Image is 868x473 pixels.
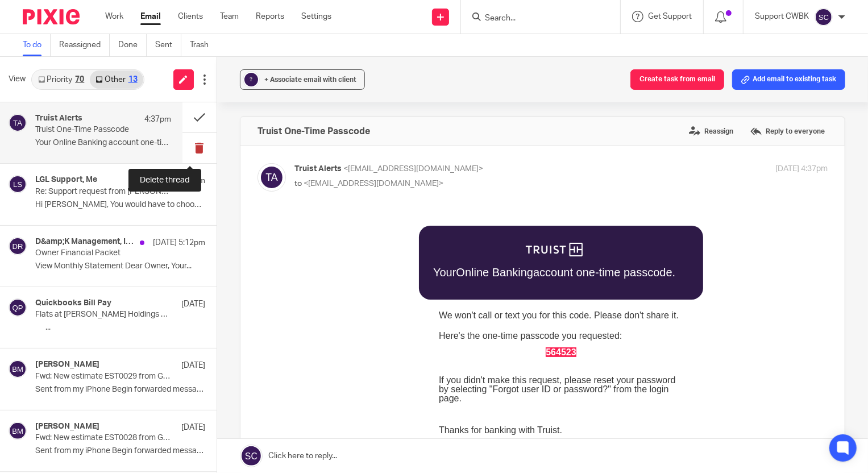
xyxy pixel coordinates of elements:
[144,330,389,351] div: Truist Financial Corporation. Truist Bank, Member FDIC. Equal Housing Lender. © Truist Financial ...
[630,69,724,90] button: Create task from email
[190,34,217,56] a: Trash
[9,360,27,378] img: svg%3E
[144,114,171,125] p: 4:37pm
[220,11,239,22] a: Team
[144,161,389,189] div: If you didn't make this request, please reset your password by selecting "Forgot user ID or passw...
[231,231,313,241] a: [PHONE_NUMBER]
[35,323,205,333] p: ͏ ͏ ͏ ͏ ͏ ͏ ...
[144,280,389,294] div: If you found this email in your spam or junk, add to your safe senders list.
[484,14,586,24] input: Search
[755,11,809,22] p: Support CWBK
[35,237,134,247] h4: D&amp;K Management, Inc (Do Not Reply), D&amp;K Management, Inc -JC (Do Not Reply)
[149,337,165,345] span: 2025
[35,262,205,271] p: View Monthly Statement Dear Owner, Your...
[9,175,27,193] img: svg%3E
[75,76,84,84] div: 70
[258,163,286,192] img: svg%3E
[9,298,27,317] img: svg%3E
[35,360,99,370] h4: [PERSON_NAME]
[139,52,381,64] p: Your account one-time passcode.
[815,8,833,26] img: svg%3E
[35,372,171,381] p: Fwd: New estimate EST0029 from Good Works Restoration
[144,97,389,106] div: We won't call or text you for this code. Please don't share it.
[181,422,205,433] p: [DATE]
[32,70,90,89] a: Priority70
[264,76,356,83] span: + Associate email with client
[35,187,171,197] p: Re: Support request from [PERSON_NAME] at iteministries on [DATE] 11:22:34
[23,34,51,56] a: To do
[258,126,370,137] h4: Truist One-Time Passcode
[251,133,281,143] span: 564523
[9,422,27,440] img: svg%3E
[343,165,483,173] span: <[EMAIL_ADDRESS][DOMAIN_NAME]>
[35,125,144,135] p: Truist One-Time Passcode
[144,280,350,294] a: [EMAIL_ADDRESS][DOMAIN_NAME]
[35,175,97,185] h4: LGL Support, Me
[155,34,181,56] a: Sent
[35,200,205,210] p: Hi [PERSON_NAME], You would have to choose one of...
[144,268,389,275] div: This is an automated message. Please don't reply directly to this email.
[35,138,171,148] p: Your Online Banking account one-time passcode. ...
[105,11,123,22] a: Work
[231,305,304,313] a: [DOMAIN_NAME][URL]
[161,52,239,64] span: Online Banking
[144,232,315,241] div: Questions? Call us at .
[35,298,111,308] h4: Quickbooks Bill Pay
[648,13,692,20] span: Get Support
[732,69,845,90] button: Add email to existing task
[178,11,203,22] a: Clients
[128,76,138,84] div: 13
[35,310,171,320] p: Flats at [PERSON_NAME] Holdings LLC is interested in QuickBooks Bill Pay
[144,211,268,221] div: Thanks for banking with Truist.
[181,298,205,310] p: [DATE]
[294,165,342,173] span: Truist Alerts
[35,248,171,258] p: Owner Financial Packet
[140,11,161,22] a: Email
[59,34,110,56] a: Reassigned
[240,69,365,90] button: ? + Associate email with client
[231,28,288,42] img: truist-logo.png
[304,180,443,188] span: <[EMAIL_ADDRESS][DOMAIN_NAME]>
[9,114,27,132] img: svg%3E
[175,175,205,186] p: 10:57am
[35,385,205,395] p: Sent from my iPhone Begin forwarded message: ...
[747,123,828,140] label: Reply to everyone
[35,433,171,443] p: Fwd: New estimate EST0028 from Good Works Restoration
[294,180,302,188] span: to
[35,422,99,431] h4: [PERSON_NAME]
[244,73,258,86] div: ?
[686,123,736,140] label: Reassign
[150,312,224,320] a: [DOMAIN_NAME][URL].
[9,73,26,85] span: View
[23,9,80,24] img: Pixie
[144,305,389,319] div: Learn more about security at or privacy at
[35,114,82,123] h4: Truist Alerts
[118,34,147,56] a: Done
[301,11,331,22] a: Settings
[181,360,205,371] p: [DATE]
[775,163,828,175] p: [DATE] 4:37pm
[90,70,143,89] a: Other13
[35,446,205,456] p: Sent from my iPhone Begin forwarded message: ...
[9,237,27,255] img: svg%3E
[256,11,284,22] a: Reports
[144,117,389,143] div: Here's the one-time passcode you requested:
[153,237,205,248] p: [DATE] 5:12pm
